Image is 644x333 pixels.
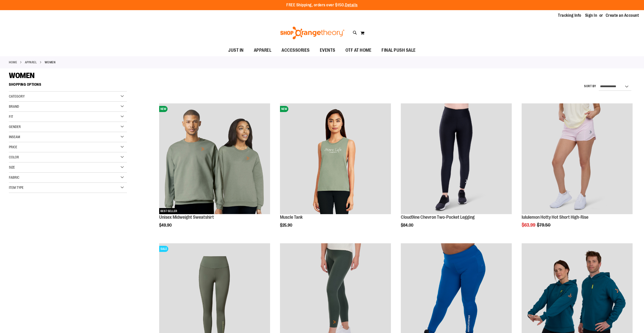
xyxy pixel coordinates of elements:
div: product [277,101,393,240]
a: Cloud9ine Chevron Two-Pocket Legging [401,103,512,215]
span: JUST IN [228,45,244,56]
img: Muscle Tank [280,103,391,214]
span: Category [9,94,25,98]
a: Sign In [585,13,597,18]
label: Sort By [584,84,596,88]
a: lululemon Hotty Hot Short High-Rise [522,215,588,220]
a: Muscle Tank [280,215,303,220]
span: Item Type [9,186,24,190]
a: JUST IN [223,45,249,56]
a: Tracking Info [558,13,581,18]
span: BEST SELLER [159,208,178,214]
a: Cloud9ine Chevron Two-Pocket Legging [401,215,475,220]
span: $79.50 [537,223,551,228]
img: Shop Orangetheory [279,27,345,39]
a: Muscle TankNEW [280,103,391,215]
img: lululemon Hotty Hot Short High-Rise [522,103,633,214]
span: Fabric [9,175,19,179]
a: Home [9,60,17,65]
span: Gender [9,125,21,129]
strong: WOMEN [45,60,56,65]
a: Unisex Midweight Sweatshirt [159,215,214,220]
a: lululemon Hotty Hot Short High-Rise [522,103,633,215]
span: OTF AT HOME [345,45,372,56]
p: FREE Shipping, orders over $150. [286,2,358,8]
div: product [157,101,273,240]
img: Cloud9ine Chevron Two-Pocket Legging [401,103,512,214]
span: $63.99 [522,223,536,228]
span: $84.00 [401,223,414,228]
span: SALE [159,246,168,252]
span: Brand [9,104,19,108]
img: Unisex Midweight Sweatshirt [159,103,270,214]
span: NEW [159,106,168,112]
span: WOMEN [9,71,35,80]
span: NEW [280,106,288,112]
span: Color [9,155,19,159]
span: EVENTS [320,45,335,56]
a: ACCESSORIES [276,45,315,56]
span: APPAREL [254,45,272,56]
a: APPAREL [25,60,37,65]
a: Create an Account [606,13,639,18]
span: $49.90 [159,223,172,228]
span: Fit [9,115,13,119]
div: product [519,101,635,240]
span: $25.90 [280,223,293,228]
a: APPAREL [249,45,277,56]
span: FINAL PUSH SALE [382,45,416,56]
a: EVENTS [315,45,340,56]
a: Details [345,3,358,7]
strong: Shopping Options [9,80,127,91]
a: Unisex Midweight SweatshirtNEWBEST SELLER [159,103,270,215]
a: FINAL PUSH SALE [376,45,421,56]
a: OTF AT HOME [340,45,377,56]
span: ACCESSORIES [282,45,310,56]
span: Size [9,165,15,169]
span: Price [9,145,17,149]
span: Inseam [9,135,20,139]
div: product [398,101,514,240]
